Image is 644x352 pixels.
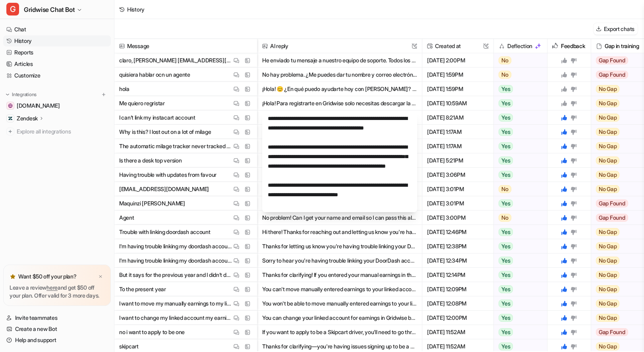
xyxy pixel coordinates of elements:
[10,284,104,300] p: Leave a review and get $50 off your plan. Offer valid for 3 more days.
[119,282,166,296] p: To the present year
[596,199,628,207] span: Gap Found
[3,58,111,70] a: Articles
[596,314,620,322] span: No Gap
[494,311,543,325] button: Yes
[494,125,543,139] button: Yes
[561,39,585,53] h2: Feedback
[425,168,490,182] span: [DATE] 3:06PM
[499,114,513,122] span: Yes
[596,142,620,150] span: No Gap
[119,225,211,239] p: Trouble with linking doordash account
[18,273,77,280] p: Want $50 off your plan?
[119,53,232,68] p: claro, [PERSON_NAME] [EMAIL_ADDRESS][DOMAIN_NAME]
[499,285,513,293] span: Yes
[494,68,543,82] button: No
[596,342,620,350] span: No Gap
[3,24,111,35] a: Chat
[10,273,16,280] img: star
[494,296,543,311] button: Yes
[499,85,513,93] span: Yes
[262,311,417,325] button: You can change your linked account for earnings in Gridwise by following these steps: - Tap your ...
[3,335,111,346] a: Help and support
[119,311,232,325] p: I want to change my linked account my earnings
[3,100,111,111] a: gridwise.io[DOMAIN_NAME]
[425,125,490,139] span: [DATE] 1:17AM
[119,82,130,96] p: hola
[499,328,513,336] span: Yes
[262,110,417,125] button: Thanks for letting us know you’re having trouble linking your Instacart account. Instacart only a...
[119,196,185,211] p: Maquinzi [PERSON_NAME]
[494,282,543,296] button: Yes
[425,68,490,82] span: [DATE] 1:59PM
[262,296,417,311] button: You won't be able to move manually entered earnings to your linked account in Gridwise. When you ...
[499,157,513,164] span: Yes
[425,268,490,282] span: [DATE] 12:14PM
[494,82,543,96] button: Yes
[98,274,103,279] img: x
[119,168,217,182] p: Having trouble with updates from favour
[596,257,620,265] span: No Gap
[499,171,513,179] span: Yes
[3,47,111,58] a: Reports
[425,153,490,168] span: [DATE] 5:21PM
[507,39,532,53] h2: Deflection
[425,325,490,339] span: [DATE] 11:52AM
[17,102,60,110] span: [DOMAIN_NAME]
[262,268,417,282] button: Thanks for clarifying! If you entered your manual earnings in the present year, but they're not s...
[3,323,111,335] a: Create a new Bot
[8,116,13,121] img: Zendesk
[46,284,58,291] a: here
[262,211,417,225] button: No problem! Can I get your name and email so I can pass this along to our support team?
[127,5,145,14] div: History
[24,4,75,15] span: Gridwise Chat Bot
[119,325,185,339] p: no i want to apply to be one
[494,268,543,282] button: Yes
[425,311,490,325] span: [DATE] 12:00PM
[118,39,254,53] span: Message
[499,342,513,350] span: Yes
[262,239,417,253] button: Thanks for letting us know you're having trouble linking your DoorDash account. We're aware of so...
[425,110,490,125] span: [DATE] 8:21AM
[425,96,490,110] span: [DATE] 10:59AM
[425,182,490,196] span: [DATE] 3:01PM
[499,242,513,250] span: Yes
[499,257,513,265] span: Yes
[119,125,211,139] p: Why is this? I lost out on a lot of milage
[425,211,490,225] span: [DATE] 3:00PM
[17,125,108,138] span: Explore all integrations
[494,96,543,110] button: Yes
[494,182,543,196] button: No
[494,110,543,125] button: Yes
[425,82,490,96] span: [DATE] 1:59PM
[596,71,628,79] span: Gap Found
[596,85,620,93] span: No Gap
[262,96,417,110] button: ¡Hola! Para registrarte en Gridwise solo necesitas descargar la app y crear tu cuenta siguiendo l...
[494,325,543,339] button: Yes
[425,225,490,239] span: [DATE] 12:46PM
[119,211,134,225] p: Agent
[499,199,513,207] span: Yes
[494,225,543,239] button: Yes
[262,253,417,268] button: Sorry to hear you're having trouble linking your DoorDash account! This is a known issue and we'r...
[596,185,620,193] span: No Gap
[596,214,628,222] span: Gap Found
[499,56,511,64] span: No
[119,239,232,253] p: I'm having trouble linking my doordash account
[494,53,543,68] button: No
[119,296,232,311] p: I want to move my manually earnings to my linked account
[596,171,620,179] span: No Gap
[425,296,490,311] span: [DATE] 12:08PM
[494,168,543,182] button: Yes
[596,128,620,136] span: No Gap
[425,239,490,253] span: [DATE] 12:38PM
[119,139,232,153] p: The automatic milage tracker never tracked my shift from 3:30 PM to about 10 PM
[596,242,620,250] span: No Gap
[8,103,13,108] img: gridwise.io
[596,228,620,236] span: No Gap
[494,239,543,253] button: Yes
[262,225,417,239] button: Hi there! Thanks for reaching out and letting us know you're having trouble linking your DoorDash...
[262,82,417,96] button: ¡Hola! 😊 ¿En qué puedo ayudarte hoy con [PERSON_NAME]? Si tienes alguna pregunta o necesitas ayud...
[499,228,513,236] span: Yes
[425,282,490,296] span: [DATE] 12:09PM
[3,312,111,323] a: Invite teammates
